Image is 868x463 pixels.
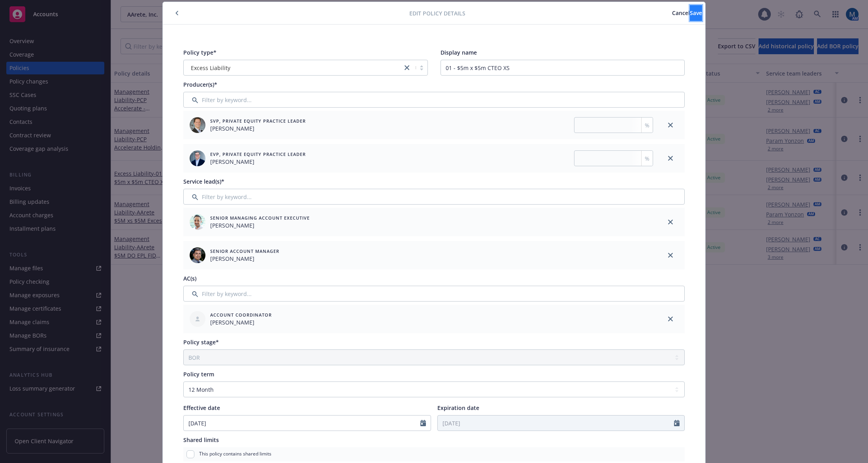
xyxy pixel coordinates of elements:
[184,416,420,431] input: MM/DD/YYYY
[183,286,685,302] input: Filter by keyword...
[210,151,306,157] span: EVP, Private Equity Practice Leader
[190,117,205,133] img: employee photo
[183,92,685,108] input: Filter by keyword...
[210,318,272,326] span: [PERSON_NAME]
[210,214,310,221] span: Senior Managing Account Executive
[666,314,675,324] a: close
[183,370,214,378] span: Policy term
[666,154,675,163] a: close
[190,150,205,166] img: employee photo
[210,157,306,166] span: [PERSON_NAME]
[183,447,685,461] div: This policy contains shared limits
[438,416,674,431] input: MM/DD/YYYY
[409,9,465,17] span: Edit policy details
[183,436,219,444] span: Shared limits
[672,5,690,21] button: Cancel
[210,311,272,318] span: Account Coordinator
[183,49,217,56] span: Policy type*
[210,124,306,133] span: [PERSON_NAME]
[420,420,426,426] svg: Calendar
[183,404,220,412] span: Effective date
[402,63,412,72] a: close
[690,5,702,21] button: Save
[183,338,219,346] span: Policy stage*
[190,247,205,263] img: employee photo
[645,154,650,163] span: %
[645,121,650,129] span: %
[191,64,230,72] span: Excess Liability
[210,248,279,254] span: Senior Account Manager
[183,81,217,88] span: Producer(s)*
[666,120,675,130] a: close
[183,189,685,205] input: Filter by keyword...
[674,420,680,426] svg: Calendar
[183,178,224,185] span: Service lead(s)*
[441,49,477,56] span: Display name
[183,275,196,282] span: AC(s)
[437,404,479,412] span: Expiration date
[210,254,279,263] span: [PERSON_NAME]
[666,250,675,260] a: close
[672,9,690,17] span: Cancel
[188,64,398,72] span: Excess Liability
[666,217,675,227] a: close
[190,214,205,230] img: employee photo
[210,118,306,124] span: SVP, Private Equity Practice Leader
[690,9,702,17] span: Save
[210,221,310,230] span: [PERSON_NAME]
